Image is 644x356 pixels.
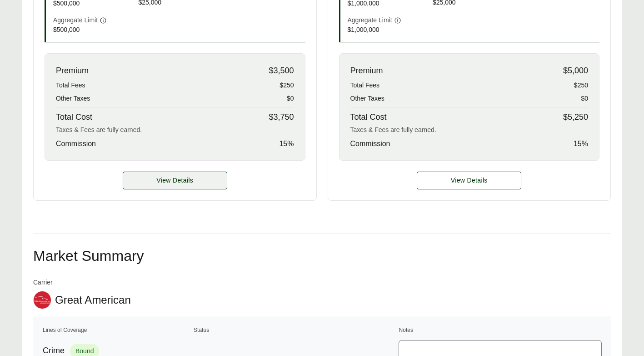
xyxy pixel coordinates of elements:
span: $250 [280,81,294,90]
span: $500,000 [53,25,135,35]
span: $5,250 [563,111,588,123]
img: Great American [34,291,51,309]
span: Other Taxes [350,94,384,103]
span: $5,000 [563,65,588,77]
button: View Details [123,172,227,189]
span: Carrier [33,278,131,287]
span: View Details [451,176,488,185]
span: 15 % [574,138,588,149]
h2: Market Summary [33,249,611,263]
span: Great American [55,293,131,307]
th: Notes [399,325,602,335]
span: Total Cost [56,111,92,123]
button: View Details [417,172,521,189]
span: $0 [287,94,294,103]
span: $3,500 [269,65,294,77]
div: Taxes & Fees are fully earned. [56,125,294,135]
span: Aggregate Limit [348,15,392,25]
span: $0 [581,94,588,103]
span: Total Cost [350,111,387,123]
span: Commission [350,138,390,149]
span: $250 [574,81,588,90]
th: Lines of Coverage [42,325,191,335]
span: Premium [350,65,383,77]
span: $1,000,000 [348,25,429,35]
th: Status [193,325,396,335]
span: Premium [56,65,89,77]
span: Total Fees [56,81,85,90]
span: Commission [56,138,96,149]
span: Aggregate Limit [53,15,98,25]
span: Total Fees [350,81,380,90]
span: Other Taxes [56,94,90,103]
a: Option B details [417,172,521,189]
a: Option A details [123,172,227,189]
span: $3,750 [269,111,294,123]
div: Taxes & Fees are fully earned. [350,125,589,135]
span: 15 % [279,138,294,149]
span: View Details [156,176,193,185]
